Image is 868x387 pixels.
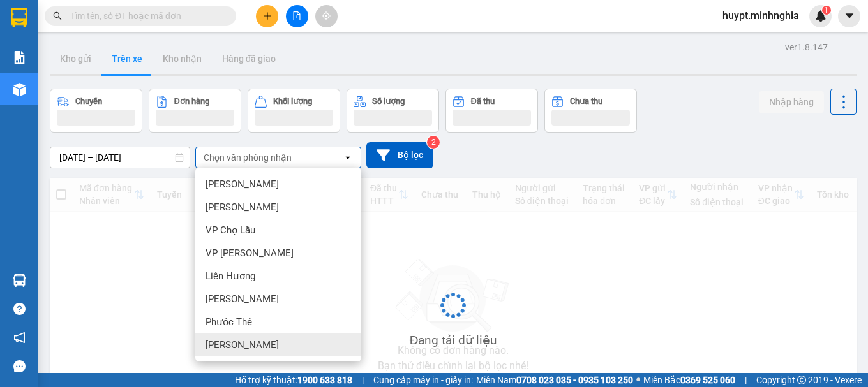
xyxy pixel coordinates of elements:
[427,136,440,149] sup: 2
[745,373,747,387] span: |
[347,89,439,133] button: Số lượng
[13,332,26,344] span: notification
[13,51,26,64] img: solution-icon
[824,6,828,15] span: 1
[13,360,26,372] span: message
[785,40,828,54] div: ver 1.8.147
[174,97,209,106] div: Đơn hàng
[206,293,279,305] span: [PERSON_NAME]
[248,89,340,133] button: Khối lượng
[206,270,255,282] span: Liên Hương
[153,43,212,74] button: Kho nhận
[680,375,735,385] strong: 0369 525 060
[815,10,827,22] img: icon-new-feature
[315,5,338,27] button: aim
[516,375,633,385] strong: 0708 023 035 - 0935 103 250
[206,224,255,237] span: VP Chợ Lầu
[50,147,190,168] input: Select a date range.
[101,43,153,74] button: Trên xe
[273,97,312,106] div: Khối lượng
[212,43,286,74] button: Hàng đã giao
[292,11,301,20] span: file-add
[636,377,640,383] span: ⚪️
[822,6,831,15] sup: 1
[445,89,538,133] button: Đã thu
[372,97,405,106] div: Số lượng
[149,89,241,133] button: Đơn hàng
[206,316,252,328] span: Phước Thể
[206,247,294,259] span: VP [PERSON_NAME]
[206,201,279,214] span: [PERSON_NAME]
[373,373,473,387] span: Cung cấp máy in - giấy in:
[235,373,352,387] span: Hỗ trợ kỹ thuật:
[286,5,308,27] button: file-add
[297,375,352,385] strong: 1900 633 818
[471,97,495,106] div: Đã thu
[362,373,364,387] span: |
[797,376,806,384] span: copyright
[206,339,279,351] span: [PERSON_NAME]
[13,303,26,315] span: question-circle
[75,97,102,106] div: Chuyến
[476,373,633,387] span: Miền Nam
[50,89,142,133] button: Chuyến
[838,5,860,27] button: caret-down
[844,10,855,22] span: caret-down
[53,11,62,20] span: search
[643,373,735,387] span: Miền Bắc
[195,168,361,361] ul: Menu
[712,8,809,24] span: huypt.minhnghia
[256,5,278,27] button: plus
[410,331,497,350] div: Đang tải dữ liệu
[263,11,272,20] span: plus
[322,11,331,20] span: aim
[13,274,26,287] img: warehouse-icon
[206,178,279,191] span: [PERSON_NAME]
[759,91,824,113] button: Nhập hàng
[11,8,27,27] img: logo-vxr
[13,83,26,96] img: warehouse-icon
[570,97,602,106] div: Chưa thu
[70,9,221,23] input: Tìm tên, số ĐT hoặc mã đơn
[204,151,292,164] div: Chọn văn phòng nhận
[366,142,433,168] button: Bộ lọc
[50,43,101,74] button: Kho gửi
[343,152,353,163] svg: open
[544,89,637,133] button: Chưa thu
